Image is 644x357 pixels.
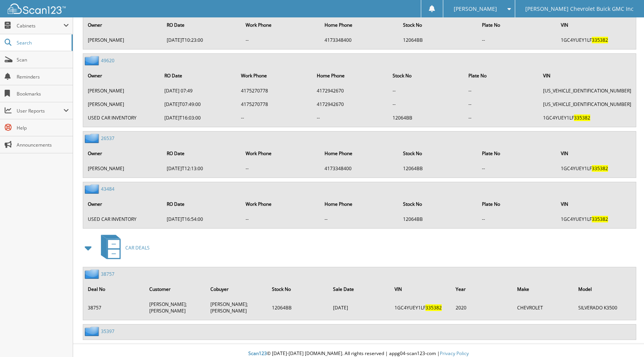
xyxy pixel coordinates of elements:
td: SILVERADO K3500 [574,298,635,317]
a: 26537 [101,135,114,142]
td: -- [313,111,388,124]
td: -- [321,213,399,225]
th: RO Date [163,145,241,161]
th: VIN [557,17,635,33]
img: scan123-logo-white.svg [8,3,66,14]
img: folder2.png [85,326,101,336]
td: -- [465,84,538,97]
th: Stock No [389,68,463,84]
th: Stock No [399,17,477,33]
span: [PERSON_NAME] [454,7,497,11]
img: folder2.png [85,56,101,65]
a: 38757 [101,271,114,277]
td: 4172942670 [313,98,388,111]
th: Plate No [478,17,556,33]
td: [DATE]T16:54:00 [163,213,241,225]
td: 12064BB [399,162,477,175]
th: Sale Date [329,281,390,297]
td: [DATE] 07:49 [161,84,236,97]
td: -- [389,84,463,97]
img: folder2.png [85,269,101,279]
a: CAR DEALS [96,232,150,263]
a: 43484 [101,186,114,192]
td: USED CAR INVENTORY [84,111,160,124]
td: -- [237,111,312,124]
span: Search [17,39,68,46]
td: -- [465,111,538,124]
span: 335382 [592,37,608,43]
td: USED CAR INVENTORY [84,213,162,225]
th: Work Phone [242,17,320,33]
th: Stock No [399,145,477,161]
span: 335382 [425,304,442,311]
td: [PERSON_NAME] [84,98,160,111]
th: Owner [84,145,162,161]
th: Work Phone [242,145,320,161]
td: [PERSON_NAME] [84,34,162,46]
td: 12064BB [268,298,329,317]
td: [DATE]T16:03:00 [161,111,236,124]
img: folder2.png [85,184,101,194]
td: 4173348400 [321,162,399,175]
td: [PERSON_NAME];[PERSON_NAME] [145,298,206,317]
th: Model [574,281,635,297]
td: [PERSON_NAME];[PERSON_NAME] [207,298,267,317]
td: 1GC4YUEY1LF [557,213,635,225]
span: [PERSON_NAME] Chevrolet Buick GMC Inc [525,7,634,11]
th: Plate No [478,196,556,212]
th: Customer [145,281,206,297]
td: 12064BB [399,34,477,46]
th: Deal No [84,281,145,297]
td: 1GC4YUEY1LF [391,298,451,317]
td: 4175270778 [237,98,312,111]
span: CAR DEALS [125,244,150,251]
a: Privacy Policy [440,350,469,357]
span: Reminders [17,73,69,80]
td: 2020 [452,298,512,317]
th: Plate No [465,68,538,84]
td: [PERSON_NAME] [84,162,162,175]
span: Cabinets [17,22,63,29]
th: Work Phone [242,196,320,212]
td: 4173348400 [321,34,399,46]
th: Home Phone [321,145,399,161]
th: VIN [557,145,635,161]
td: 38757 [84,298,145,317]
td: 4172942670 [313,84,388,97]
span: User Reports [17,108,63,114]
th: Make [513,281,574,297]
td: -- [478,34,556,46]
a: 35397 [101,328,114,335]
span: Bookmarks [17,91,69,97]
th: Owner [84,17,162,33]
td: -- [478,162,556,175]
th: Home Phone [321,17,399,33]
td: -- [242,34,320,46]
td: 12064BB [389,111,463,124]
td: [US_VEHICLE_IDENTIFICATION_NUMBER] [539,98,635,111]
th: VIN [557,196,635,212]
th: Year [452,281,512,297]
td: [PERSON_NAME] [84,84,160,97]
th: RO Date [161,68,236,84]
td: 12064BB [399,213,477,225]
th: Stock No [399,196,477,212]
td: [DATE]T12:13:00 [163,162,241,175]
td: 4175270778 [237,84,312,97]
th: Plate No [478,145,556,161]
span: 335382 [574,114,590,121]
td: 1GC4YUEY1LF [539,111,635,124]
td: CHEVROLET [513,298,574,317]
td: [DATE]T07:49:00 [161,98,236,111]
a: 49620 [101,57,114,64]
td: -- [242,213,320,225]
th: Cobuyer [207,281,267,297]
th: Home Phone [313,68,388,84]
th: VIN [391,281,451,297]
th: Owner [84,68,160,84]
td: [DATE]T10:23:00 [163,34,241,46]
th: VIN [539,68,635,84]
td: 1GC4YUEY1LF [557,34,635,46]
td: [DATE] [329,298,390,317]
span: 335382 [592,165,608,172]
